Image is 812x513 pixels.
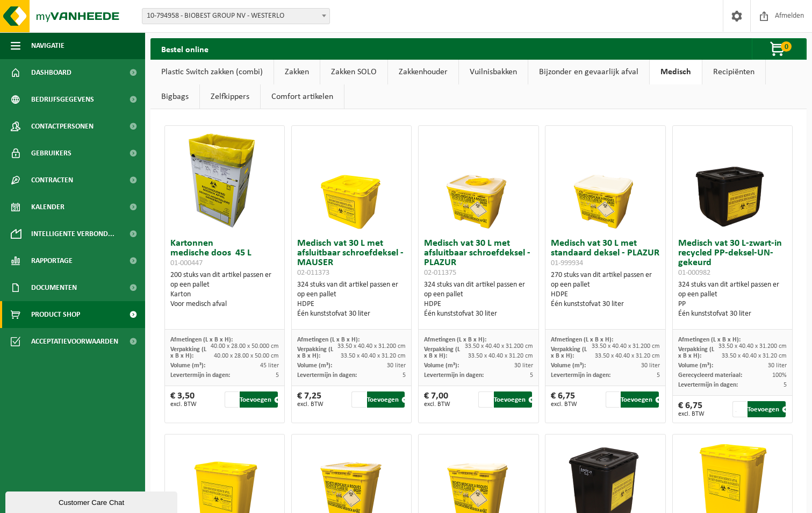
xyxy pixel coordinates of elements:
[551,239,659,268] h3: Medisch vat 30 L met standaard deksel - PLAZUR
[424,280,533,319] div: 324 stuks van dit artikel passen er op een pallet
[170,270,279,309] div: 200 stuks van dit artikel passen er op een pallet
[170,362,205,369] span: Volume (m³):
[31,274,77,301] span: Documenten
[478,391,492,408] input: 1
[781,41,792,52] span: 0
[768,362,787,369] span: 30 liter
[551,362,586,369] span: Volume (m³):
[297,372,357,379] span: Levertermijn in dagen:
[31,59,71,86] span: Dashboard
[297,280,406,319] div: 324 stuks van dit artikel passen er op een pallet
[297,300,406,309] div: HDPE
[150,60,274,84] a: Plastic Switch zakken (combi)
[142,9,329,24] span: 10-794958 - BIOBEST GROUP NV - WESTERLO
[678,401,705,417] div: € 6,75
[170,401,197,408] span: excl. BTW
[551,337,613,343] span: Afmetingen (L x B x H):
[170,290,279,300] div: Karton
[31,220,114,247] span: Intelligente verbond...
[214,353,279,359] span: 40.00 x 28.00 x 50.00 cm
[298,126,405,233] img: 02-011373
[752,38,806,60] button: 0
[351,391,365,408] input: 1
[225,391,239,408] input: 1
[297,269,329,277] span: 02-011373
[678,362,713,369] span: Volume (m³):
[657,372,660,379] span: 5
[595,353,660,359] span: 33.50 x 40.40 x 31.20 cm
[678,300,787,309] div: PP
[142,8,330,24] span: 10-794958 - BIOBEST GROUP NV - WESTERLO
[528,60,649,84] a: Bijzonder en gevaarlijk afval
[530,372,533,379] span: 5
[551,401,577,408] span: excl. BTW
[31,301,80,328] span: Product Shop
[551,270,659,309] div: 270 stuks van dit artikel passen er op een pallet
[678,280,787,319] div: 324 stuks van dit artikel passen er op een pallet
[424,372,484,379] span: Levertermijn in dagen:
[31,86,94,113] span: Bedrijfsgegevens
[240,391,278,408] button: Toevoegen
[31,32,64,59] span: Navigatie
[297,346,333,359] span: Verpakking (L x B x H):
[31,167,73,194] span: Contracten
[551,346,587,359] span: Verpakking (L x B x H):
[200,84,260,109] a: Zelfkippers
[424,309,533,319] div: Één kunststofvat 30 liter
[702,60,765,84] a: Recipiënten
[679,126,786,233] img: 01-000982
[211,343,279,350] span: 40.00 x 28.00 x 50.000 cm
[424,300,533,309] div: HDPE
[552,126,659,233] img: 01-999934
[5,489,179,513] iframe: chat widget
[337,343,406,350] span: 33.50 x 40.40 x 31.200 cm
[468,353,533,359] span: 33.50 x 40.40 x 31.20 cm
[297,337,360,343] span: Afmetingen (L x B x H):
[31,113,94,140] span: Contactpersonen
[297,239,406,277] h3: Medisch vat 30 L met afsluitbaar schroefdeksel - MAUSER
[276,372,279,379] span: 5
[678,372,742,379] span: Gerecycleerd materiaal:
[31,247,73,274] span: Rapportage
[424,346,460,359] span: Verpakking (L x B x H):
[320,60,387,84] a: Zakken SOLO
[150,38,219,59] h2: Bestel online
[274,60,320,84] a: Zakken
[424,239,533,277] h3: Medisch vat 30 L met afsluitbaar schroefdeksel - PLAZUR
[551,290,659,300] div: HDPE
[170,239,279,268] h3: Kartonnen medische doos 45 L
[341,353,406,359] span: 33.50 x 40.40 x 31.20 cm
[424,337,486,343] span: Afmetingen (L x B x H):
[722,353,787,359] span: 33.50 x 40.40 x 31.20 cm
[297,391,324,408] div: € 7,25
[424,269,456,277] span: 02-011375
[465,343,533,350] span: 33.50 x 40.40 x 31.200 cm
[31,194,64,220] span: Kalender
[424,391,450,408] div: € 7,00
[678,269,710,277] span: 01-000982
[170,346,206,359] span: Verpakking (L x B x H):
[678,346,714,359] span: Verpakking (L x B x H):
[606,391,620,408] input: 1
[650,60,702,84] a: Medisch
[718,343,787,350] span: 33.50 x 40.40 x 31.200 cm
[424,362,459,369] span: Volume (m³):
[297,362,332,369] span: Volume (m³):
[459,60,528,84] a: Vuilnisbakken
[784,382,787,388] span: 5
[678,309,787,319] div: Één kunststofvat 30 liter
[678,382,738,388] span: Levertermijn in dagen:
[170,391,197,408] div: € 3,50
[170,337,233,343] span: Afmetingen (L x B x H):
[170,372,230,379] span: Levertermijn in dagen:
[403,372,406,379] span: 5
[297,401,324,408] span: excl. BTW
[388,60,458,84] a: Zakkenhouder
[748,401,786,417] button: Toevoegen
[678,239,787,277] h3: Medisch vat 30 L-zwart-in recycled PP-deksel-UN-gekeurd
[772,372,787,379] span: 100%
[425,126,532,233] img: 02-011375
[297,309,406,319] div: Één kunststofvat 30 liter
[514,362,533,369] span: 30 liter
